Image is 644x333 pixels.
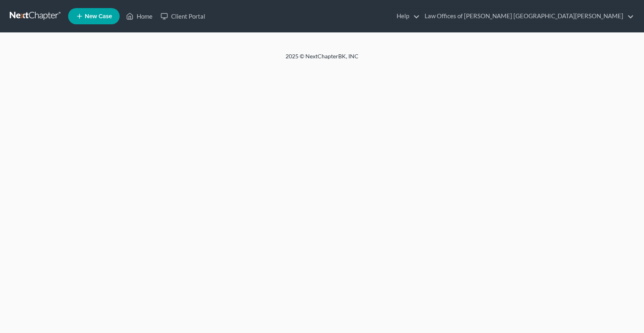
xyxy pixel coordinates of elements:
a: Law Offices of [PERSON_NAME] [GEOGRAPHIC_DATA][PERSON_NAME] [421,9,634,23]
new-legal-case-button: New Case [68,8,120,24]
div: 2025 © NextChapterBK, INC [91,52,553,67]
a: Client Portal [157,9,209,23]
a: Help [393,9,420,23]
a: Home [122,9,157,23]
